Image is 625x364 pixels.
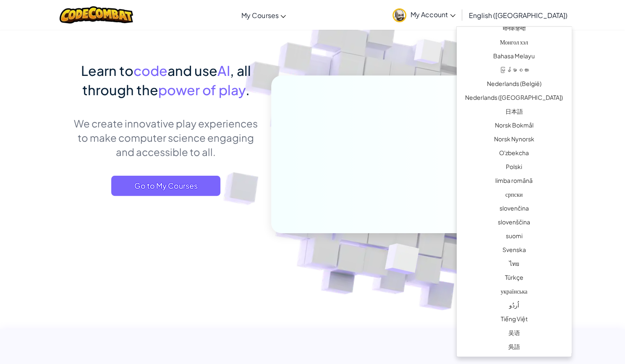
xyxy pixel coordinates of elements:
span: and use [167,62,217,79]
a: اُردُو [457,299,571,313]
span: power of play [158,81,246,98]
a: 吳語 [457,341,571,355]
a: မြန်မာစကား [457,64,571,78]
a: My Courses [237,4,290,26]
a: English ([GEOGRAPHIC_DATA]) [465,4,572,26]
span: English ([GEOGRAPHIC_DATA]) [469,11,567,20]
a: Bahasa Melayu [457,50,571,64]
a: O'zbekcha [457,147,571,161]
span: code [133,62,167,79]
img: CodeCombat logo [60,6,133,23]
p: We create innovative play experiences to make computer science engaging and accessible to all. [73,116,259,159]
span: Learn to [81,62,133,79]
a: українська [457,286,571,299]
a: Nederlands (België) [457,78,571,92]
a: Norsk Bokmål [457,120,571,133]
a: Svenska [457,244,571,258]
a: slovenčina [457,203,571,216]
span: My Account [411,10,455,19]
a: српски [457,189,571,203]
a: Türkçe [457,272,571,286]
a: Tiếng Việt [457,313,571,327]
a: ไทย [457,258,571,272]
a: Polski [457,161,571,175]
a: limba română [457,175,571,189]
img: avatar [392,8,406,22]
a: My Account [388,2,460,28]
a: Nederlands ([GEOGRAPHIC_DATA]) [457,92,571,106]
a: suomi [457,230,571,244]
img: Overlap cubes [364,226,439,295]
a: Монгол хэл [457,36,571,50]
a: मानक हिन्दी [457,23,571,36]
span: AI [217,62,230,79]
span: My Courses [241,11,278,20]
img: Overlap cubes [398,23,458,85]
a: 日本語 [457,106,571,120]
a: Go to My Courses [111,176,220,196]
a: slovenščina [457,216,571,230]
span: . [246,81,250,98]
a: Norsk Nynorsk [457,133,571,147]
a: 吴语 [457,327,571,341]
